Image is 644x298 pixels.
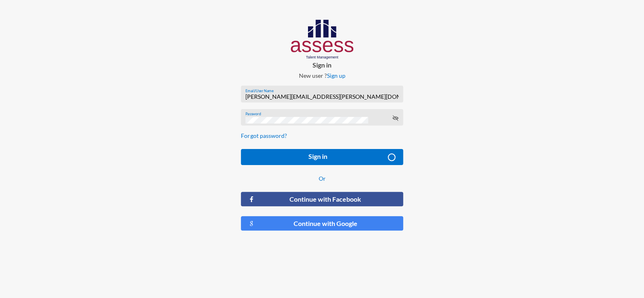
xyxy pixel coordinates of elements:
[241,175,403,182] p: Or
[234,72,409,79] p: New user ?
[234,61,409,69] p: Sign in
[241,149,403,165] button: Sign in
[241,216,403,230] button: Continue with Google
[327,72,345,79] a: Sign up
[241,132,287,139] a: Forgot password?
[241,192,403,206] button: Continue with Facebook
[245,93,399,100] input: Email/User Name
[291,20,354,59] img: AssessLogoo.svg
